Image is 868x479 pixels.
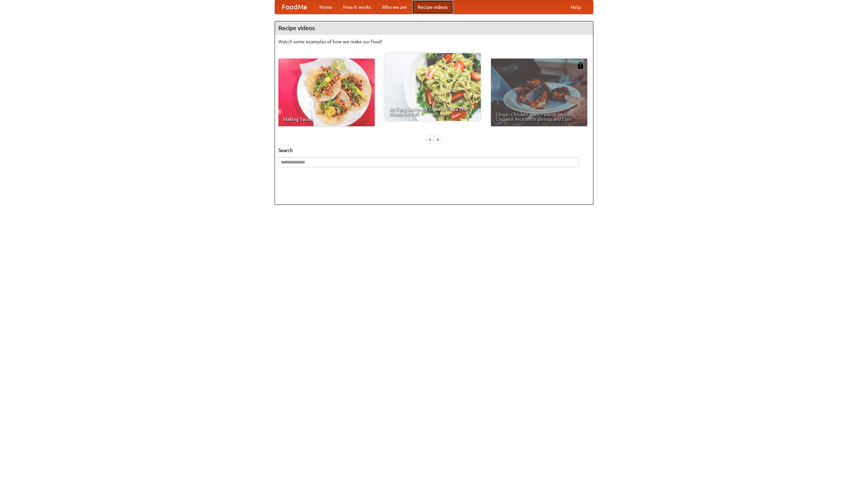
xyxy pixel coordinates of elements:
a: An Easy, Summery Tomato Pasta That's Ready for Fall [384,53,481,121]
div: « [427,135,433,144]
a: Home [314,0,338,14]
span: An Easy, Summery Tomato Pasta That's Ready for Fall [389,107,476,116]
a: Recipe videos [412,0,453,14]
a: Making Tacos [278,59,375,126]
a: How it works [338,0,376,14]
a: FoodMe [275,0,314,14]
p: Watch some examples of how we make our food! [278,38,590,45]
img: 483408.png [577,62,584,69]
a: Who we are [376,0,412,14]
h5: Search [278,147,590,154]
div: » [435,135,441,144]
h4: Recipe videos [275,21,593,35]
span: Making Tacos [283,117,370,122]
a: Help [565,0,586,14]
